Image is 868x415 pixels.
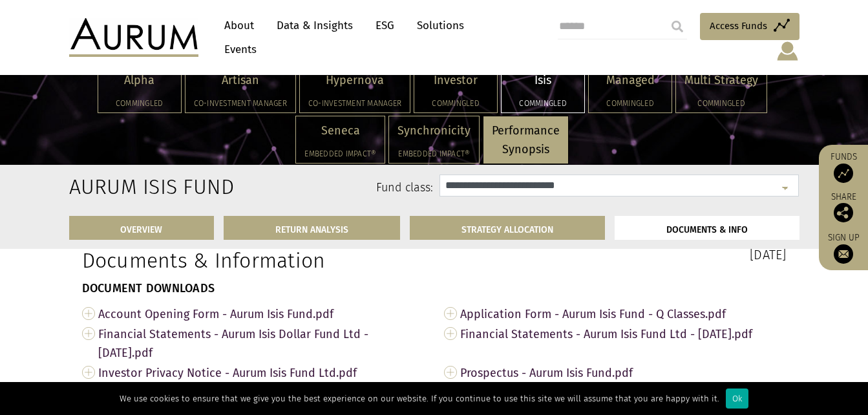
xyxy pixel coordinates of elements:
img: account-icon.svg [776,40,799,62]
h5: Co-investment Manager [308,100,401,107]
a: Data & Insights [270,14,359,37]
a: OVERVIEW [69,216,215,240]
input: Submit [664,14,690,39]
span: Access Funds [710,18,767,34]
img: Sign up to our newsletter [834,244,853,264]
p: Managed [597,71,663,90]
h5: Commingled [107,100,173,107]
h5: Commingled [423,100,489,107]
p: Multi Strategy [684,71,758,90]
a: ESG [369,14,401,37]
img: Aurum [69,18,198,57]
a: RETURN ANALYSIS [224,216,400,240]
h5: Embedded Impact® [397,150,471,158]
h5: Embedded Impact® [304,150,376,158]
img: Access Funds [834,164,853,183]
p: Synchronicity [397,122,471,140]
div: Share [825,193,862,222]
a: Funds [825,151,862,183]
h5: Commingled [597,100,663,107]
p: Investor [423,71,489,90]
a: Access Funds [700,13,799,40]
p: Isis [510,71,576,90]
span: Application Form - Aurum Isis Fund - Q Classes.pdf [460,304,787,324]
a: Sign up [825,232,862,264]
p: Hypernova [308,71,401,90]
a: About [218,14,260,37]
label: Fund class: [194,180,434,197]
h5: Commingled [684,100,758,107]
p: Artisan [194,71,287,90]
strong: DOCUMENT DOWNLOADS [82,281,215,295]
span: Investor Privacy Notice - Aurum Isis Fund Ltd.pdf [98,363,425,383]
h5: Co-investment Manager [194,100,287,107]
span: Financial Statements - Aurum Isis Fund Ltd - [DATE].pdf [460,324,787,344]
div: Ok [726,388,748,409]
h1: Documents & Information [82,248,425,273]
a: Events [218,37,257,61]
h3: [DATE] [444,248,787,261]
a: Solutions [410,14,471,37]
span: Financial Statements - Aurum Isis Dollar Fund Ltd - [DATE].pdf [98,324,425,363]
p: Alpha [107,71,173,90]
p: Performance Synopsis [492,122,560,159]
p: Seneca [304,122,376,140]
a: STRATEGY ALLOCATION [410,216,605,240]
h5: Commingled [510,100,576,107]
h2: Aurum Isis Fund [69,175,175,199]
img: Share this post [834,203,853,222]
span: Prospectus - Aurum Isis Fund.pdf [460,363,787,383]
span: Account Opening Form - Aurum Isis Fund.pdf [98,304,425,324]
